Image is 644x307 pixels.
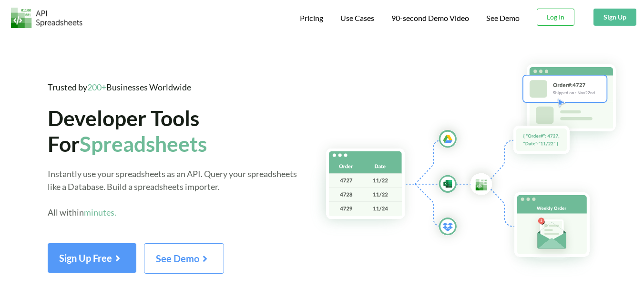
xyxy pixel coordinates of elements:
[391,14,469,22] span: 90-second Demo Video
[486,13,520,23] a: See Demo
[156,253,212,264] span: See Demo
[309,52,644,277] img: Hero Spreadsheet Flow
[144,243,224,274] button: See Demo
[48,168,297,218] span: Instantly use your spreadsheets as an API. Query your spreadsheets like a Database. Build a sprea...
[300,13,323,22] span: Pricing
[48,105,207,156] span: Developer Tools For
[593,9,636,26] button: Sign Up
[340,13,374,22] span: Use Cases
[537,9,574,26] button: Log In
[11,8,82,28] img: Logo.png
[87,82,106,92] span: 200+
[59,252,125,264] span: Sign Up Free
[144,256,224,264] a: See Demo
[84,207,116,218] span: minutes.
[48,243,136,273] button: Sign Up Free
[48,82,191,92] span: Trusted by Businesses Worldwide
[80,131,207,156] span: Spreadsheets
